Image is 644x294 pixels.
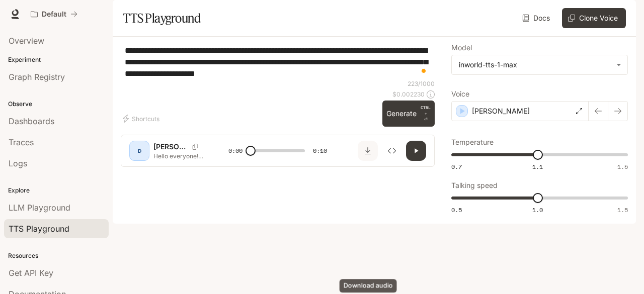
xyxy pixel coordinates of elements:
p: Hello everyone! [DATE], we're delving into a couple of [US_STATE]'s infamous cryptids, and we wil... [153,152,204,160]
button: Shortcuts [121,111,164,127]
p: 223 / 1000 [408,79,435,88]
p: Talking speed [451,182,498,189]
span: 0.5 [451,206,462,214]
span: 0.7 [451,162,462,171]
span: 0:00 [228,146,243,156]
span: 1.5 [617,206,628,214]
p: Voice [451,90,469,97]
p: Default [42,10,66,19]
button: Download audio [358,141,378,161]
p: [PERSON_NAME] [153,142,188,152]
div: Download audio [340,279,397,292]
button: GenerateCTRL +⏎ [382,101,435,127]
button: Copy Voice ID [188,144,202,150]
h1: TTS Playground [123,8,201,28]
p: CTRL + [421,105,431,117]
button: All workspaces [26,4,82,24]
div: D [131,143,147,159]
div: inworld-tts-1-max [459,60,611,70]
textarea: To enrich screen reader interactions, please activate Accessibility in Grammarly extension settings [125,45,431,79]
span: 1.0 [532,206,543,214]
button: Clone Voice [562,8,626,28]
p: Model [451,44,472,51]
p: $ 0.002230 [392,90,425,99]
span: 1.1 [532,162,543,171]
a: Docs [520,8,554,28]
button: Inspect [382,141,402,161]
p: ⏎ [421,105,431,123]
p: Temperature [451,139,494,146]
p: [PERSON_NAME] [472,106,530,116]
span: 0:10 [313,146,327,156]
span: 1.5 [617,162,628,171]
div: inworld-tts-1-max [452,55,627,74]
